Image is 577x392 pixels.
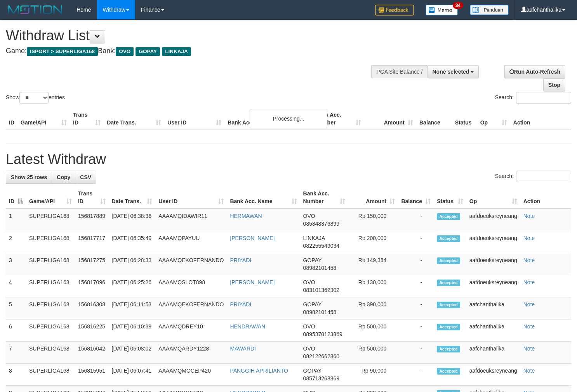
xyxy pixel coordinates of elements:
td: AAAAMQDREY10 [155,319,227,342]
th: Trans ID: activate to sort column ascending [75,187,109,209]
span: CSV [80,174,91,180]
td: SUPERLIGA168 [26,231,75,253]
a: Note [523,368,535,374]
span: Copy 08982101458 to clipboard [303,309,337,315]
th: Op: activate to sort column ascending [466,187,520,209]
span: None selected [433,69,469,75]
a: PRIYADI [230,301,251,307]
td: aafdoeuksreyneang [466,231,520,253]
span: Accepted [437,346,460,352]
th: Op [477,108,510,130]
td: [DATE] 06:35:49 [109,231,156,253]
td: Rp 200,000 [348,231,398,253]
span: Copy 082122662860 to clipboard [303,353,339,359]
td: aafchanthalika [466,297,520,319]
td: AAAAMQMOCEP420 [155,364,227,386]
td: [DATE] 06:10:39 [109,319,156,342]
input: Search: [516,92,571,104]
a: Copy [52,171,75,184]
th: Bank Acc. Number [312,108,364,130]
th: Date Trans. [104,108,164,130]
input: Search: [516,171,571,182]
h1: Withdraw List [6,28,377,43]
td: AAAAMQSLOT898 [155,275,227,297]
a: Show 25 rows [6,171,52,184]
td: - [398,342,434,364]
td: - [398,364,434,386]
span: Copy [57,174,70,180]
a: Note [523,323,535,330]
th: Action [520,187,571,209]
a: HERMAWAN [230,213,262,219]
td: 156815951 [75,364,109,386]
td: Rp 500,000 [348,342,398,364]
th: Bank Acc. Name [224,108,312,130]
td: AAAAMQEKOFERNANDO [155,253,227,275]
a: Stop [543,78,565,92]
a: PANGGIH APRILIANTO [230,368,288,374]
th: User ID [164,108,224,130]
th: ID: activate to sort column descending [6,187,26,209]
span: GOPAY [303,257,322,263]
span: Accepted [437,235,460,242]
div: Processing... [250,109,327,128]
td: 5 [6,297,26,319]
span: Show 25 rows [11,174,47,180]
div: PGA Site Balance / [371,65,427,78]
span: 34 [453,2,463,9]
span: Copy 085848376899 to clipboard [303,221,339,227]
td: 3 [6,253,26,275]
img: Feedback.jpg [375,5,414,16]
td: 156817275 [75,253,109,275]
th: Balance: activate to sort column ascending [398,187,434,209]
td: AAAAMQARDY1228 [155,342,227,364]
a: Note [523,235,535,241]
span: Accepted [437,324,460,330]
a: CSV [75,171,96,184]
td: - [398,297,434,319]
td: SUPERLIGA168 [26,364,75,386]
td: - [398,275,434,297]
button: None selected [428,65,479,78]
td: SUPERLIGA168 [26,297,75,319]
th: Game/API [17,108,70,130]
th: Balance [416,108,452,130]
span: OVO [303,279,315,285]
th: Game/API: activate to sort column ascending [26,187,75,209]
h1: Latest Withdraw [6,152,571,167]
span: ISPORT > SUPERLIGA168 [27,47,98,56]
span: OVO [303,323,315,330]
span: OVO [303,345,315,352]
h4: Game: Bank: [6,47,377,55]
td: 6 [6,319,26,342]
td: SUPERLIGA168 [26,253,75,275]
span: Accepted [437,302,460,308]
td: [DATE] 06:38:36 [109,209,156,231]
td: Rp 500,000 [348,319,398,342]
td: SUPERLIGA168 [26,342,75,364]
td: 156816042 [75,342,109,364]
a: [PERSON_NAME] [230,279,275,285]
th: Bank Acc. Name: activate to sort column ascending [227,187,300,209]
td: 156817717 [75,231,109,253]
span: GOPAY [303,368,322,374]
span: OVO [116,47,134,56]
td: - [398,231,434,253]
img: Button%20Memo.svg [426,5,458,16]
span: Accepted [437,368,460,375]
td: aafdoeuksreyneang [466,364,520,386]
td: - [398,209,434,231]
label: Show entries [6,92,65,104]
label: Search: [495,92,571,104]
td: [DATE] 06:25:26 [109,275,156,297]
td: AAAAMQIDAWIR11 [155,209,227,231]
th: Action [510,108,571,130]
td: aafdoeuksreyneang [466,275,520,297]
td: aafdoeuksreyneang [466,209,520,231]
td: 2 [6,231,26,253]
a: HENDRAWAN [230,323,265,330]
span: GOPAY [303,301,322,307]
td: - [398,319,434,342]
td: 4 [6,275,26,297]
td: AAAAMQPAYUU [155,231,227,253]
